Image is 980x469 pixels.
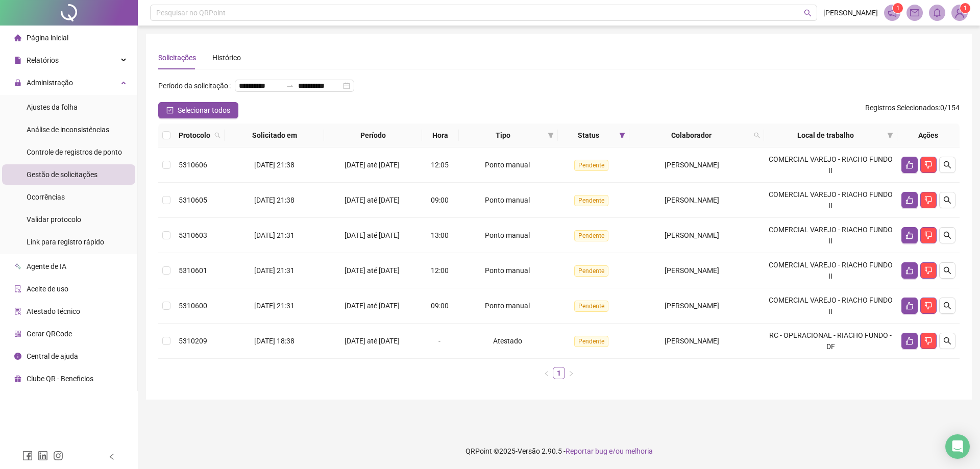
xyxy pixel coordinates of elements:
[888,8,897,17] span: notification
[212,128,223,143] span: search
[485,231,530,239] span: Ponto manual
[212,52,241,63] div: Histórico
[27,238,104,246] span: Link para registro rápido
[943,161,951,169] span: search
[431,161,449,169] span: 12:05
[764,147,897,183] td: COMERCIAL VAREJO - RIACHO FUNDO II
[179,302,207,310] span: 5310600
[943,337,951,345] span: search
[214,132,220,138] span: search
[27,330,72,338] span: Gerar QRCode
[485,302,530,310] span: Ponto manual
[665,231,719,239] span: [PERSON_NAME]
[345,196,400,204] span: [DATE] até [DATE]
[254,266,295,275] span: [DATE] 21:31
[924,266,933,275] span: dislike
[286,82,294,90] span: to
[38,451,48,461] span: linkedin
[548,132,554,138] span: filter
[943,266,951,275] span: search
[905,161,914,169] span: like
[574,336,608,347] span: Pendente
[574,230,608,241] span: Pendente
[665,302,719,310] span: [PERSON_NAME]
[27,352,78,360] span: Central de ajuda
[485,196,530,204] span: Ponto manual
[933,8,942,17] span: bell
[768,130,883,141] span: Local de trabalho
[665,161,719,169] span: [PERSON_NAME]
[179,231,207,239] span: 5310603
[179,266,207,275] span: 5310601
[438,337,440,345] span: -
[108,453,115,460] span: left
[254,196,295,204] span: [DATE] 21:38
[345,302,400,310] span: [DATE] até [DATE]
[27,285,68,293] span: Aceite de uso
[553,367,565,379] a: 1
[345,161,400,169] span: [DATE] até [DATE]
[924,302,933,310] span: dislike
[158,102,238,118] button: Selecionar todos
[431,302,449,310] span: 09:00
[27,56,59,64] span: Relatórios
[665,196,719,204] span: [PERSON_NAME]
[27,34,68,42] span: Página inicial
[562,130,615,141] span: Status
[553,367,565,379] li: 1
[422,124,459,147] th: Hora
[546,128,556,143] span: filter
[566,447,653,455] span: Reportar bug e/ou melhoria
[27,262,66,270] span: Agente de IA
[541,367,553,379] button: left
[518,447,540,455] span: Versão
[865,102,960,118] span: : 0 / 154
[665,337,719,345] span: [PERSON_NAME]
[823,7,878,18] span: [PERSON_NAME]
[179,337,207,345] span: 5310209
[14,285,21,292] span: audit
[617,128,627,143] span: filter
[905,302,914,310] span: like
[22,451,33,461] span: facebook
[27,148,122,156] span: Controle de registros de ponto
[924,161,933,169] span: dislike
[945,434,970,459] div: Open Intercom Messenger
[764,253,897,288] td: COMERCIAL VAREJO - RIACHO FUNDO II
[887,132,893,138] span: filter
[27,215,81,224] span: Validar protocolo
[225,124,324,147] th: Solicitado em
[565,367,577,379] button: right
[463,130,544,141] span: Tipo
[574,301,608,312] span: Pendente
[179,161,207,169] span: 5310606
[924,231,933,239] span: dislike
[764,183,897,218] td: COMERCIAL VAREJO - RIACHO FUNDO II
[166,107,174,114] span: check-square
[865,104,939,112] span: Registros Selecionados
[764,324,897,359] td: RC - OPERACIONAL - RIACHO FUNDO - DF
[574,160,608,171] span: Pendente
[158,52,196,63] div: Solicitações
[431,196,449,204] span: 09:00
[485,266,530,275] span: Ponto manual
[764,218,897,253] td: COMERCIAL VAREJO - RIACHO FUNDO II
[574,195,608,206] span: Pendente
[896,5,900,12] span: 1
[14,79,21,86] span: lock
[565,367,577,379] li: Próxima página
[943,302,951,310] span: search
[493,337,522,345] span: Atestado
[324,124,422,147] th: Período
[53,451,63,461] span: instagram
[431,231,449,239] span: 13:00
[254,161,295,169] span: [DATE] 21:38
[286,82,294,90] span: swap-right
[178,105,230,116] span: Selecionar todos
[905,231,914,239] span: like
[633,130,750,141] span: Colaborador
[14,57,21,64] span: file
[752,128,762,143] span: search
[14,375,21,382] span: gift
[804,9,812,17] span: search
